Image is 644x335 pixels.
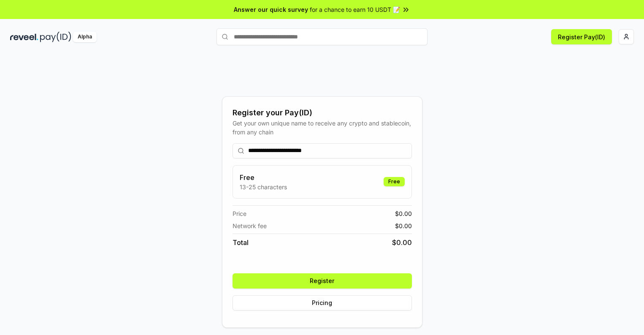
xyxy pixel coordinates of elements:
[234,5,308,14] span: Answer our quick survey
[310,5,400,14] span: for a chance to earn 10 USDT 📝
[233,209,246,218] span: Price
[233,295,412,310] button: Pricing
[384,177,405,186] div: Free
[551,29,612,44] button: Register Pay(ID)
[233,273,412,289] button: Register
[233,119,412,136] div: Get your own unique name to receive any crypto and stablecoin, from any chain
[40,32,71,42] img: pay_id
[10,32,38,42] img: reveel_dark
[395,221,412,230] span: $ 0.00
[73,32,97,42] div: Alpha
[240,182,287,191] p: 13-25 characters
[392,237,412,248] span: $ 0.00
[395,209,412,218] span: $ 0.00
[233,237,249,248] span: Total
[240,172,287,182] h3: Free
[233,107,412,119] div: Register your Pay(ID)
[233,221,267,230] span: Network fee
